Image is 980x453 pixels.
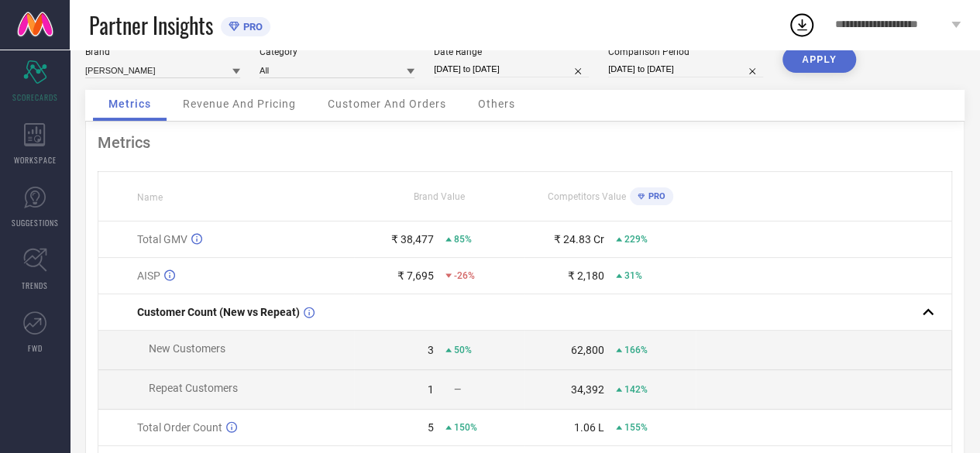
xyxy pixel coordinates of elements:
span: 85% [454,234,472,245]
div: ₹ 38,477 [391,233,434,245]
span: 150% [454,422,477,433]
div: 1 [428,383,434,396]
div: ₹ 24.83 Cr [554,233,604,245]
span: 155% [624,422,648,433]
div: 5 [428,421,434,434]
div: 1.06 L [574,421,604,434]
span: 142% [624,384,648,395]
span: New Customers [149,342,225,355]
span: SUGGESTIONS [12,217,59,228]
span: Repeat Customers [149,382,238,394]
span: PRO [239,21,263,33]
span: SCORECARDS [12,91,58,103]
span: FWD [28,342,43,354]
span: 31% [624,270,642,281]
span: Customer And Orders [328,98,446,110]
span: WORKSPACE [14,154,57,166]
span: Partner Insights [89,9,213,41]
span: TRENDS [22,280,48,291]
div: 34,392 [571,383,604,396]
span: Metrics [108,98,151,110]
div: 3 [428,344,434,356]
input: Select date range [434,61,589,77]
span: -26% [454,270,475,281]
div: ₹ 7,695 [397,269,434,282]
span: 166% [624,345,648,355]
div: Open download list [788,11,816,39]
span: Others [478,98,515,110]
div: Comparison Period [608,46,763,57]
div: Metrics [98,133,952,152]
div: 62,800 [571,344,604,356]
span: 229% [624,234,648,245]
span: Competitors Value [548,191,626,202]
span: Total Order Count [137,421,222,434]
span: Brand Value [414,191,465,202]
span: 50% [454,345,472,355]
span: Name [137,192,163,203]
span: Total GMV [137,233,187,245]
input: Select comparison period [608,61,763,77]
span: PRO [645,191,665,201]
button: APPLY [782,46,856,73]
div: Category [260,46,414,57]
span: AISP [137,269,160,282]
div: Date Range [434,46,589,57]
span: — [454,384,461,395]
div: Brand [85,46,240,57]
span: Revenue And Pricing [183,98,296,110]
div: ₹ 2,180 [568,269,604,282]
span: Customer Count (New vs Repeat) [137,306,300,318]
